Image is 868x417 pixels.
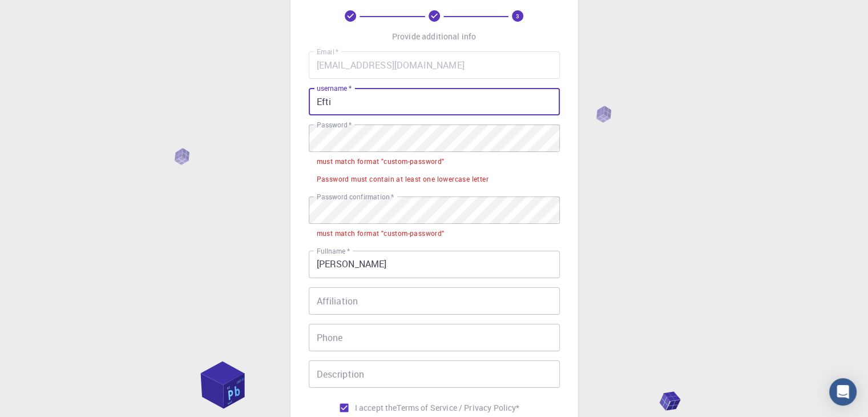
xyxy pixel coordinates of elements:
label: Fullname [317,246,350,256]
span: I accept the [355,402,397,414]
p: Provide additional info [392,31,476,42]
div: must match format "custom-password" [317,228,445,239]
label: username [317,83,352,93]
div: Password must contain at least one lowercase letter [317,174,488,185]
div: Open Intercom Messenger [829,378,857,406]
text: 3 [516,12,519,20]
a: Terms of Service / Privacy Policy* [397,402,519,414]
label: Password confirmation [317,192,394,202]
label: Password [317,120,352,130]
p: Terms of Service / Privacy Policy * [397,402,519,414]
div: must match format "custom-password" [317,156,445,167]
label: Email [317,47,338,57]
